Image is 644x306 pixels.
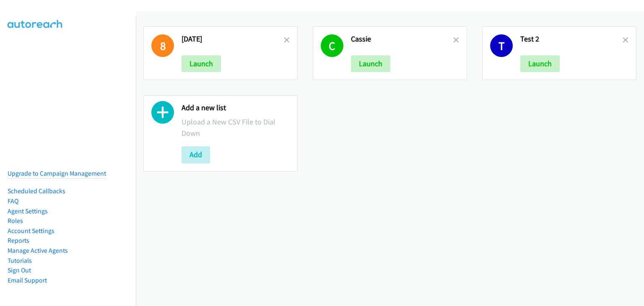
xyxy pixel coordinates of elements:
[351,55,390,72] button: Launch
[8,266,31,274] a: Sign Out
[490,34,513,57] h1: T
[8,217,23,225] a: Roles
[8,169,106,177] a: Upgrade to Campaign Management
[8,187,65,195] a: Scheduled Callbacks
[182,34,284,44] h2: [DATE]
[8,236,29,244] a: Reports
[520,55,560,72] button: Launch
[8,257,32,265] a: Tutorials
[520,34,623,44] h2: Test 2
[182,116,290,139] p: Upload a New CSV File to Dial Down
[182,103,290,113] h2: Add a new list
[321,34,343,57] h1: C
[351,34,453,44] h2: Cassie
[8,207,48,215] a: Agent Settings
[8,276,47,284] a: Email Support
[182,146,210,163] button: Add
[8,246,68,254] a: Manage Active Agents
[182,55,221,72] button: Launch
[151,34,174,57] h1: 8
[8,227,55,235] a: Account Settings
[8,197,18,205] a: FAQ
